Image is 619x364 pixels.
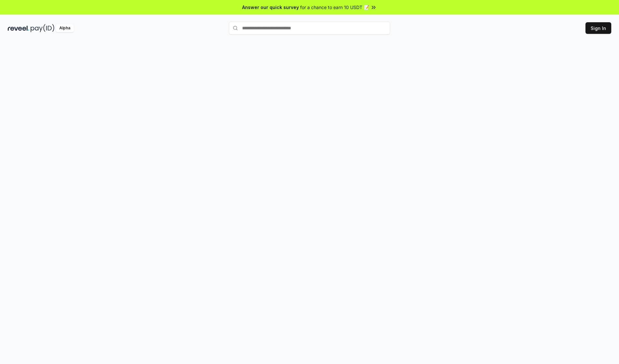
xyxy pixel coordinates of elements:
button: Sign In [585,22,611,34]
div: Alpha [56,24,74,32]
img: pay_id [31,24,54,32]
span: Answer our quick survey [242,4,299,11]
img: reveel_dark [8,24,29,32]
span: for a chance to earn 10 USDT 📝 [300,4,369,11]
